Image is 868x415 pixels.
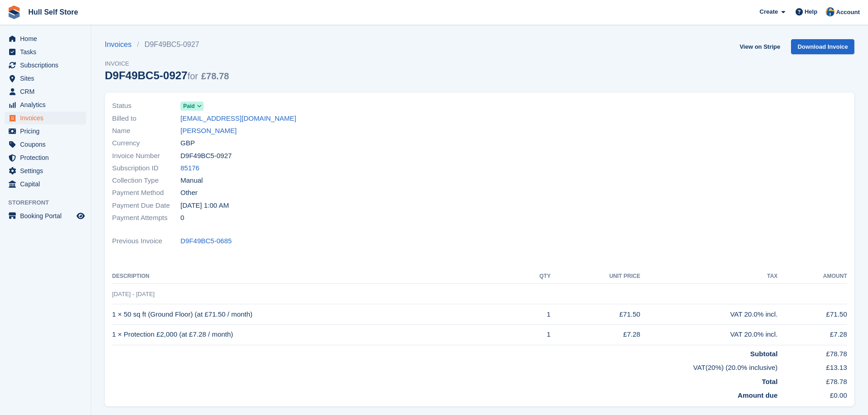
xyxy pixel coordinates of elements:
[112,200,180,211] span: Payment Due Date
[187,71,198,81] span: for
[5,151,86,164] a: menu
[105,69,229,82] div: D9F49BC5-0927
[112,359,778,373] td: VAT(20%) (20.0% inclusive)
[778,373,847,387] td: £78.78
[805,7,817,16] span: Help
[8,198,91,207] span: Storefront
[105,59,229,68] span: Invoice
[778,387,847,401] td: £0.00
[112,138,180,149] span: Currency
[640,309,777,320] div: VAT 20.0% incl.
[5,98,86,111] a: menu
[112,213,180,223] span: Payment Attempts
[791,39,854,54] a: Download Invoice
[778,359,847,373] td: £13.13
[518,324,550,345] td: 1
[25,5,82,20] a: Hull Self Store
[112,101,180,111] span: Status
[5,72,86,85] a: menu
[5,164,86,177] a: menu
[5,138,86,151] a: menu
[112,236,180,246] span: Previous Invoice
[20,178,75,190] span: Capital
[5,59,86,72] a: menu
[760,7,778,16] span: Create
[20,164,75,177] span: Settings
[750,350,778,358] strong: Subtotal
[550,324,640,345] td: £7.28
[518,269,550,284] th: QTY
[20,72,75,85] span: Sites
[112,163,180,174] span: Subscription ID
[518,304,550,325] td: 1
[112,126,180,136] span: Name
[112,291,154,297] span: [DATE] - [DATE]
[778,269,847,284] th: Amount
[112,151,180,161] span: Invoice Number
[180,138,195,149] span: GBP
[738,391,778,399] strong: Amount due
[5,112,86,124] a: menu
[5,178,86,190] a: menu
[826,7,835,16] img: Hull Self Store
[550,269,640,284] th: Unit Price
[778,324,847,345] td: £7.28
[20,112,75,124] span: Invoices
[112,175,180,186] span: Collection Type
[20,98,75,111] span: Analytics
[180,188,198,198] span: Other
[5,85,86,98] a: menu
[180,101,204,111] a: Paid
[180,126,236,136] a: [PERSON_NAME]
[112,269,518,284] th: Description
[736,39,784,54] a: View on Stripe
[180,200,229,211] time: 2025-10-02 00:00:00 UTC
[180,151,232,161] span: D9F49BC5-0927
[20,32,75,45] span: Home
[105,39,229,50] nav: breadcrumbs
[180,113,296,124] a: [EMAIL_ADDRESS][DOMAIN_NAME]
[5,32,86,45] a: menu
[183,102,195,110] span: Paid
[112,304,518,325] td: 1 × 50 sq ft (Ground Floor) (at £71.50 / month)
[836,8,860,17] span: Account
[778,304,847,325] td: £71.50
[550,304,640,325] td: £71.50
[20,46,75,58] span: Tasks
[20,125,75,138] span: Pricing
[20,85,75,98] span: CRM
[20,59,75,72] span: Subscriptions
[180,236,232,246] a: D9F49BC5-0685
[112,113,180,124] span: Billed to
[201,71,229,81] span: £78.78
[112,324,518,345] td: 1 × Protection £2,000 (at £7.28 / month)
[762,378,778,385] strong: Total
[20,151,75,164] span: Protection
[640,269,777,284] th: Tax
[20,210,75,222] span: Booking Portal
[180,213,184,223] span: 0
[7,5,21,19] img: stora-icon-8386f47178a22dfd0bd8f6a31ec36ba5ce8667c1dd55bd0f319d3a0aa187defe.svg
[180,163,200,174] a: 85176
[640,329,777,340] div: VAT 20.0% incl.
[5,125,86,138] a: menu
[180,175,203,186] span: Manual
[20,138,75,151] span: Coupons
[778,345,847,359] td: £78.78
[105,39,137,50] a: Invoices
[5,46,86,58] a: menu
[112,188,180,198] span: Payment Method
[5,210,86,222] a: menu
[75,210,86,221] a: Preview store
